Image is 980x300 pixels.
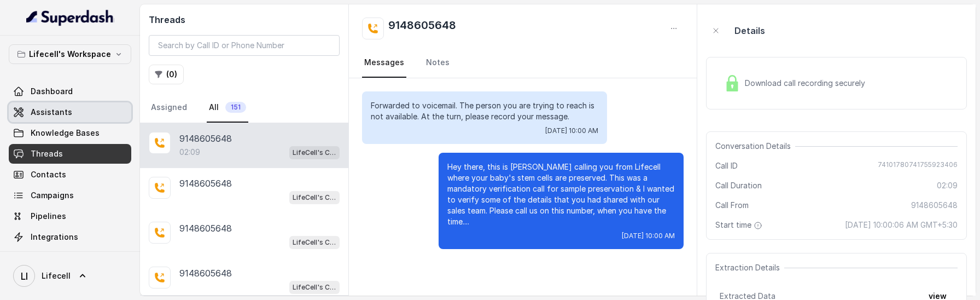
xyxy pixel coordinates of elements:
span: 02:09 [937,180,958,191]
nav: Tabs [362,48,684,78]
span: Call Duration [715,180,762,191]
span: Dashboard [31,86,73,97]
p: Forwarded to voicemail. The person you are trying to reach is not available. At the turn, please ... [371,100,598,122]
p: Lifecell's Workspace [29,48,111,61]
span: Call ID [715,160,738,171]
a: Knowledge Bases [9,123,131,143]
img: Lock Icon [724,75,740,91]
a: Threads [9,144,131,164]
a: API Settings [9,248,131,268]
span: Threads [31,148,63,159]
a: Notes [424,48,452,78]
span: Integrations [31,232,78,243]
button: Lifecell's Workspace [9,44,131,64]
p: LifeCell's Call Assistant [293,147,336,158]
span: 74101780741755923406 [878,160,958,171]
span: Knowledge Bases [31,128,100,139]
span: Extraction Details [715,262,784,273]
span: Call From [715,200,749,211]
a: Messages [362,48,406,78]
h2: 9148605648 [388,18,456,39]
p: 9148605648 [179,222,232,235]
a: Integrations [9,227,131,247]
button: (0) [149,65,184,84]
p: LifeCell's Call Assistant [293,282,336,293]
span: 9148605648 [911,200,958,211]
a: All151 [207,93,248,123]
p: LifeCell's Call Assistant [293,192,336,203]
h2: Threads [149,13,340,26]
img: light.svg [26,9,114,26]
span: Conversation Details [715,141,795,152]
a: Campaigns [9,186,131,205]
span: [DATE] 10:00:06 AM GMT+5:30 [845,220,958,230]
span: [DATE] 10:00 AM [545,126,598,135]
span: Lifecell [42,270,71,281]
span: Campaigns [31,190,74,201]
a: Assistants [9,102,131,122]
input: Search by Call ID or Phone Number [149,35,340,56]
p: LifeCell's Call Assistant [293,237,336,248]
p: Details [734,24,765,37]
span: Pipelines [31,211,66,222]
a: Dashboard [9,82,131,101]
p: 9148605648 [179,267,232,280]
text: LI [21,270,28,282]
a: Lifecell [9,261,131,291]
a: Assigned [149,93,189,123]
span: Contacts [31,169,66,180]
p: 9148605648 [179,132,232,145]
p: 9148605648 [179,177,232,190]
span: Download call recording securely [745,78,870,89]
span: Start time [715,220,765,230]
span: Assistants [31,107,72,118]
p: 02:09 [179,147,200,158]
nav: Tabs [149,93,340,123]
p: Hey there, this is [PERSON_NAME] calling you from Lifecell where your baby's stem cells are prese... [447,161,675,227]
a: Pipelines [9,206,131,226]
span: [DATE] 10:00 AM [622,232,675,240]
span: 151 [225,102,246,113]
a: Contacts [9,165,131,184]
